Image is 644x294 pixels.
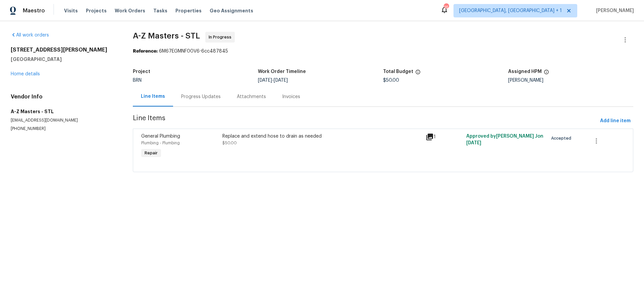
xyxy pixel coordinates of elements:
[133,49,158,54] b: Reference:
[459,7,562,14] span: [GEOGRAPHIC_DATA], [GEOGRAPHIC_DATA] + 1
[141,141,180,145] span: Plumbing - Plumbing
[11,56,117,63] h5: [GEOGRAPHIC_DATA]
[133,78,142,83] span: BRN
[142,150,160,156] span: Repair
[383,69,413,74] h5: Total Budget
[141,93,165,100] div: Line Items
[466,141,481,145] span: [DATE]
[64,7,78,14] span: Visits
[508,69,542,74] h5: Assigned HPM
[209,34,234,41] span: In Progress
[258,69,306,74] h5: Work Order Timeline
[258,78,288,83] span: -
[222,133,422,140] div: Replace and extend hose to drain as needed
[175,7,202,14] span: Properties
[282,93,300,100] div: Invoices
[444,4,448,11] div: 16
[551,135,574,142] span: Accepted
[274,78,288,83] span: [DATE]
[11,47,117,53] h2: [STREET_ADDRESS][PERSON_NAME]
[133,115,597,127] span: Line Items
[222,141,237,145] span: $50.00
[597,115,633,127] button: Add line item
[237,93,266,100] div: Attachments
[415,69,421,78] span: The total cost of line items that have been proposed by Opendoor. This sum includes line items th...
[23,7,45,14] span: Maestro
[86,7,107,14] span: Projects
[508,78,633,83] div: [PERSON_NAME]
[11,126,117,132] p: [PHONE_NUMBER]
[426,133,462,141] div: 1
[141,134,180,139] span: General Plumbing
[11,118,117,123] p: [EMAIL_ADDRESS][DOMAIN_NAME]
[258,78,272,83] span: [DATE]
[210,7,253,14] span: Geo Assignments
[600,117,631,125] span: Add line item
[153,8,167,13] span: Tasks
[11,33,49,38] a: All work orders
[133,32,200,40] span: A-Z Masters - STL
[466,134,543,145] span: Approved by [PERSON_NAME] J on
[133,48,633,55] div: 6M67EGMNF00V6-6cc487845
[11,93,117,100] h4: Vendor Info
[11,72,40,76] a: Home details
[544,69,549,78] span: The hpm assigned to this work order.
[383,78,399,83] span: $50.00
[181,93,221,100] div: Progress Updates
[133,69,150,74] h5: Project
[11,108,117,115] h5: A-Z Masters - STL
[115,7,145,14] span: Work Orders
[593,7,634,14] span: [PERSON_NAME]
